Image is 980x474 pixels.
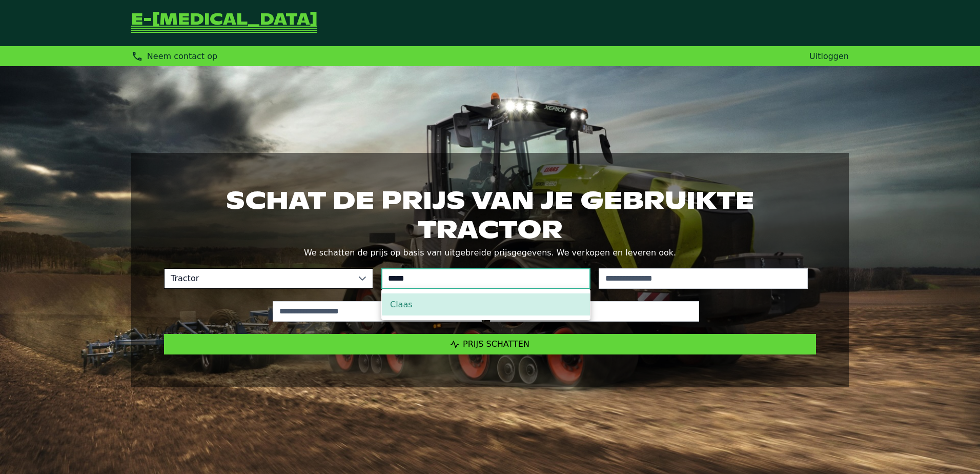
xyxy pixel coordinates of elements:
span: Tractor [165,269,352,288]
button: Prijs schatten [164,334,816,354]
span: Neem contact op [147,51,217,61]
a: Uitloggen [809,51,849,61]
p: We schatten de prijs op basis van uitgebreide prijsgegevens. We verkopen en leveren ook. [164,246,816,260]
h1: Schat de prijs van je gebruikte tractor [164,186,816,243]
span: Prijs schatten [463,339,529,349]
div: Neem contact op [131,50,217,62]
ul: Option List [382,289,590,320]
li: Claas [382,293,590,315]
a: Terug naar de startpagina [131,12,317,34]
